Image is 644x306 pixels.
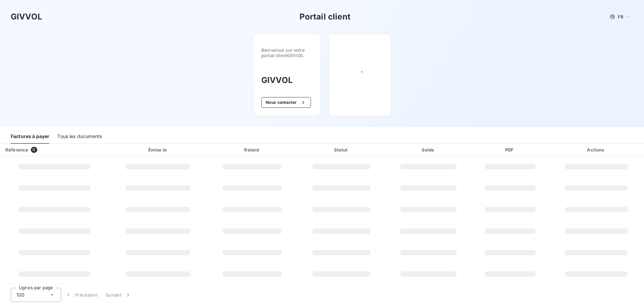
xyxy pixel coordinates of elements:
span: 0 [31,147,37,153]
div: Factures à payer [11,130,49,144]
h3: Portail client [300,11,351,23]
button: Précédent [61,288,102,302]
div: Référence [5,147,28,152]
div: Statut [299,146,384,153]
div: Retard [209,146,296,153]
span: 100 [16,292,24,298]
div: Émise le [110,146,206,153]
div: Actions [550,146,643,153]
h3: GIVVOL [11,11,42,23]
div: PDF [473,146,547,153]
h3: GIVVOL [261,74,312,86]
span: FR [618,14,623,19]
div: Solde [387,146,470,153]
span: Bienvenue sur votre portail client GIVVOL . [261,47,312,58]
div: Tous les documents [57,130,102,144]
button: Suivant [102,288,136,302]
button: Nous contacter [261,97,311,108]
